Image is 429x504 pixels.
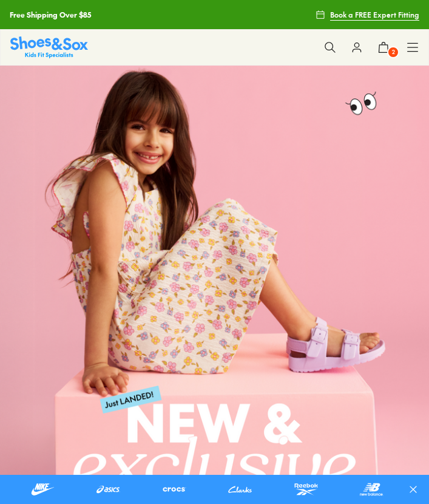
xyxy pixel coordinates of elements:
[330,9,419,20] span: Book a FREE Expert Fitting
[316,4,419,26] a: Book a FREE Expert Fitting
[370,34,397,61] button: 2
[10,36,88,58] a: Shoes & Sox
[10,36,88,58] img: SNS_Logo_Responsive.svg
[387,46,399,58] span: 2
